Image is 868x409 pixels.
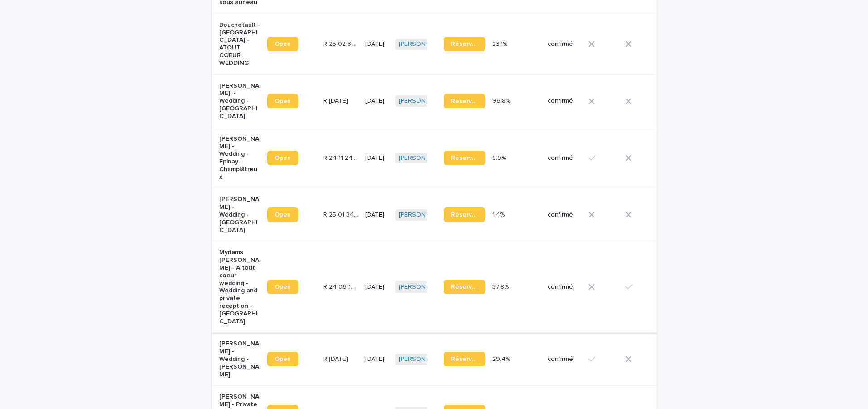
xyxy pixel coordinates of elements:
[399,154,448,162] a: [PERSON_NAME]
[399,283,448,291] a: [PERSON_NAME]
[492,281,510,291] p: 37.8%
[267,94,298,108] a: Open
[492,209,506,219] p: 1.4%
[444,352,485,366] a: Réservation
[492,153,508,162] p: 8.9%
[323,281,360,291] p: R 24 06 1614
[365,40,388,48] p: [DATE]
[219,249,260,325] p: Myriams [PERSON_NAME] - A tout coeur wedding - Wedding and private reception - [GEOGRAPHIC_DATA]
[275,155,291,161] span: Open
[323,354,350,363] p: R 24 12 2091
[275,284,291,290] span: Open
[451,41,478,47] span: Réservation
[451,155,478,161] span: Réservation
[323,153,360,162] p: R 24 11 2465
[267,352,298,366] a: Open
[444,37,485,51] a: Réservation
[451,356,478,362] span: Réservation
[399,97,448,105] a: [PERSON_NAME]
[444,207,485,222] a: Réservation
[275,98,291,104] span: Open
[219,196,260,234] p: [PERSON_NAME] - Wedding - [GEOGRAPHIC_DATA]
[548,154,581,162] p: confirmé
[548,283,581,291] p: confirmé
[267,207,298,222] a: Open
[212,128,726,188] tr: [PERSON_NAME] - Wedding - Epinay-ChamplâtreuxOpenR 24 11 2465R 24 11 2465 [DATE][PERSON_NAME] Rés...
[365,355,388,363] p: [DATE]
[267,280,298,294] a: Open
[365,154,388,162] p: [DATE]
[323,209,360,219] p: R 25 01 3465
[548,355,581,363] p: confirmé
[267,151,298,165] a: Open
[212,188,726,241] tr: [PERSON_NAME] - Wedding - [GEOGRAPHIC_DATA]OpenR 25 01 3465R 25 01 3465 [DATE][PERSON_NAME] Réser...
[548,211,581,219] p: confirmé
[275,41,291,47] span: Open
[451,212,478,218] span: Réservation
[365,283,388,291] p: [DATE]
[399,211,448,219] a: [PERSON_NAME]
[492,39,509,48] p: 23.1%
[444,280,485,294] a: Réservation
[548,40,581,48] p: confirmé
[323,39,360,48] p: R 25 02 3867
[275,212,291,218] span: Open
[365,97,388,105] p: [DATE]
[444,94,485,108] a: Réservation
[219,135,260,181] p: [PERSON_NAME] - Wedding - Epinay-Champlâtreux
[451,284,478,290] span: Réservation
[267,37,298,51] a: Open
[399,40,448,48] a: [PERSON_NAME]
[365,211,388,219] p: [DATE]
[212,241,726,333] tr: Myriams [PERSON_NAME] - A tout coeur wedding - Wedding and private reception - [GEOGRAPHIC_DATA]O...
[399,355,448,363] a: [PERSON_NAME]
[492,354,512,363] p: 29.4%
[323,95,350,105] p: R 25 01 2071
[275,356,291,362] span: Open
[219,21,260,67] p: Bouchetault - [GEOGRAPHIC_DATA] - ATOUT COEUR WEDDING
[219,82,260,120] p: [PERSON_NAME] - Wedding - [GEOGRAPHIC_DATA]
[444,151,485,165] a: Réservation
[212,333,726,386] tr: [PERSON_NAME] - Wedding - [PERSON_NAME]OpenR [DATE]R [DATE] [DATE][PERSON_NAME] Réservation29.4%2...
[212,74,726,128] tr: [PERSON_NAME] - Wedding - [GEOGRAPHIC_DATA]OpenR [DATE]R [DATE] [DATE][PERSON_NAME] Réservation96...
[492,95,512,105] p: 96.8%
[548,97,581,105] p: confirmé
[219,340,260,378] p: [PERSON_NAME] - Wedding - [PERSON_NAME]
[212,14,726,74] tr: Bouchetault - [GEOGRAPHIC_DATA] - ATOUT COEUR WEDDINGOpenR 25 02 3867R 25 02 3867 [DATE][PERSON_N...
[451,98,478,104] span: Réservation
